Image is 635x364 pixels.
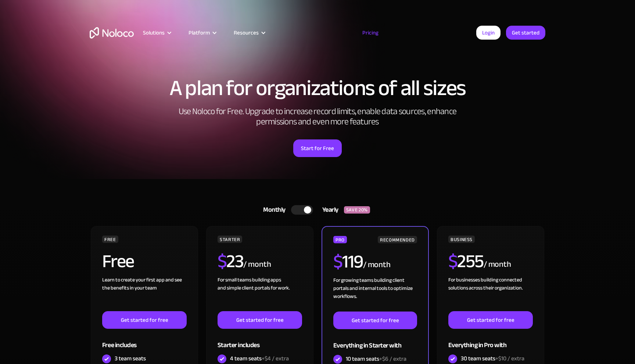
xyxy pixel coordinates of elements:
[143,28,165,37] div: Solutions
[333,236,347,243] div: PRO
[448,329,533,353] div: Everything in Pro with
[102,236,118,243] div: FREE
[189,28,210,37] div: Platform
[171,106,464,127] h2: Use Noloco for Free. Upgrade to increase record limits, enable data sources, enhance permissions ...
[333,329,417,353] div: Everything in Starter with
[234,28,259,37] div: Resources
[102,311,187,329] a: Get started for free
[293,139,342,157] a: Start for Free
[102,329,187,353] div: Free includes
[506,26,545,40] a: Get started
[484,259,511,270] div: / month
[363,259,391,271] div: / month
[448,276,533,311] div: For businesses building connected solutions across their organization. ‍
[333,312,417,329] a: Get started for free
[448,252,484,270] h2: 255
[90,77,545,99] h1: A plan for organizations of all sizes
[333,252,363,271] h2: 119
[344,206,370,214] div: SAVE 20%
[448,236,475,243] div: BUSINESS
[134,28,179,37] div: Solutions
[218,252,244,270] h2: 23
[353,28,388,37] a: Pricing
[448,244,458,279] span: $
[243,259,271,270] div: / month
[346,355,406,363] div: 10 team seats
[333,244,342,279] span: $
[218,236,242,243] div: STARTER
[313,204,344,215] div: Yearly
[495,353,524,364] span: +$10 / extra
[218,311,302,329] a: Get started for free
[448,311,533,329] a: Get started for free
[218,329,302,353] div: Starter includes
[333,276,417,312] div: For growing teams building client portals and internal tools to optimize workflows.
[115,354,146,363] div: 3 team seats
[230,354,289,363] div: 4 team seats
[262,353,289,364] span: +$4 / extra
[218,244,227,279] span: $
[102,252,134,270] h2: Free
[476,26,501,40] a: Login
[254,204,291,215] div: Monthly
[90,27,134,39] a: home
[102,276,187,311] div: Learn to create your first app and see the benefits in your team ‍
[218,276,302,311] div: For small teams building apps and simple client portals for work. ‍
[225,28,273,37] div: Resources
[378,236,417,243] div: RECOMMENDED
[179,28,225,37] div: Platform
[461,354,524,363] div: 30 team seats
